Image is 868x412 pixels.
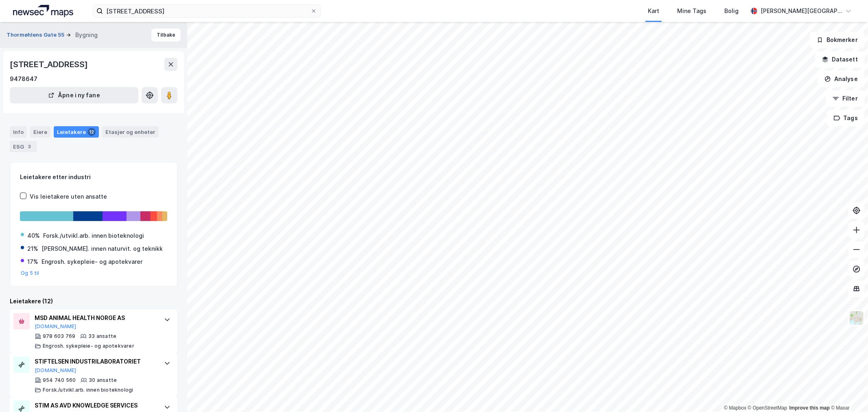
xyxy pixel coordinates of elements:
[35,323,77,330] button: [DOMAIN_NAME]
[10,58,90,71] div: [STREET_ADDRESS]
[43,387,133,393] div: Forsk./utvikl.arb. innen bioteknologi
[27,257,38,267] div: 17%
[648,6,659,16] div: Kart
[10,296,177,306] div: Leietakere (12)
[42,244,163,254] div: [PERSON_NAME]. innen naturvit. og teknikk
[43,333,75,340] div: 978 603 769
[27,231,40,241] div: 40%
[43,343,134,349] div: Engrosh. sykepleie- og apotekvarer
[724,6,739,16] div: Bolig
[35,367,77,374] button: [DOMAIN_NAME]
[87,128,96,136] div: 12
[26,142,34,151] div: 3
[42,257,142,267] div: Engrosh. sykepleie- og apotekvarer
[43,231,144,241] div: Forsk./utvikl.arb. innen bioteknologi
[30,126,50,138] div: Eiere
[35,357,156,366] div: STIFTELSEN INDUSTRILABORATORIET
[818,71,865,87] button: Analyse
[13,5,73,17] img: logo.a4113a55bc3d86da70a041830d287a7e.svg
[677,6,706,16] div: Mine Tags
[724,405,746,411] a: Mapbox
[35,313,156,323] div: MSD ANIMAL HEALTH NORGE AS
[20,172,167,182] div: Leietakere etter industri
[54,126,99,138] div: Leietakere
[827,110,865,126] button: Tags
[35,401,156,410] div: STIM AS AVD KNOWLEDGE SERVICES
[75,30,98,40] div: Bygning
[151,28,181,42] button: Tilbake
[10,74,37,84] div: 9478647
[826,90,865,107] button: Filter
[105,128,155,136] div: Etasjer og enheter
[7,31,66,39] button: Thormøhlens Gate 55
[43,377,76,384] div: 954 740 560
[789,405,830,411] a: Improve this map
[815,51,865,68] button: Datasett
[827,373,868,412] iframe: Chat Widget
[810,32,865,48] button: Bokmerker
[88,333,116,340] div: 33 ansatte
[761,6,842,16] div: [PERSON_NAME][GEOGRAPHIC_DATA]
[103,5,310,17] input: Søk på adresse, matrikkel, gårdeiere, leietakere eller personer
[30,192,107,202] div: Vis leietakere uten ansatte
[10,87,138,103] button: Åpne i ny fane
[748,405,787,411] a: OpenStreetMap
[10,126,27,138] div: Info
[21,270,39,276] button: Og 5 til
[10,141,37,152] div: ESG
[89,377,117,384] div: 30 ansatte
[849,310,864,326] img: Z
[27,244,38,254] div: 21%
